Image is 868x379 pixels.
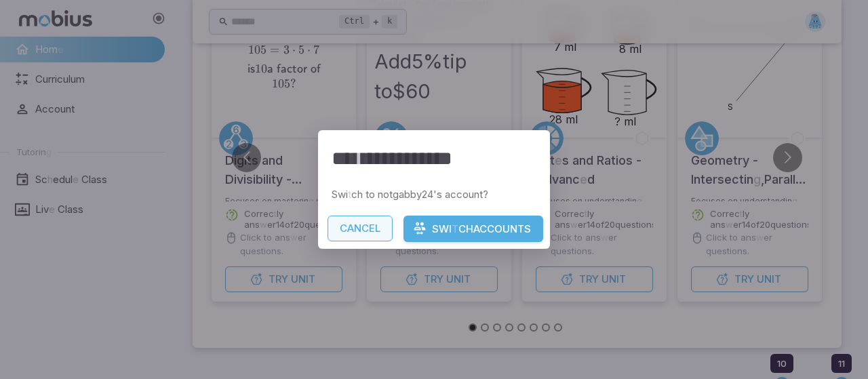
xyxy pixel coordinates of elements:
[422,188,433,201] readpronunciation-span: 24
[351,188,363,201] readpronunciation-span: ch
[458,222,473,235] readpronunciation-span: ch
[445,188,483,201] readpronunciation-word: account
[432,222,452,235] readpronunciation-span: Swi
[328,216,393,241] button: Cancel
[378,188,422,201] readpronunciation-word: notgabby
[403,216,543,242] button: SwitchAccounts
[332,188,348,201] readpronunciation-span: Swi
[473,222,531,235] readpronunciation-span: Accounts
[366,188,375,201] readpronunciation-word: to
[433,188,442,201] readpronunciation-word: 's
[452,222,458,235] readpronunciation-span: t
[348,188,351,201] readpronunciation-span: t
[483,188,488,201] readpronunciation-span: ?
